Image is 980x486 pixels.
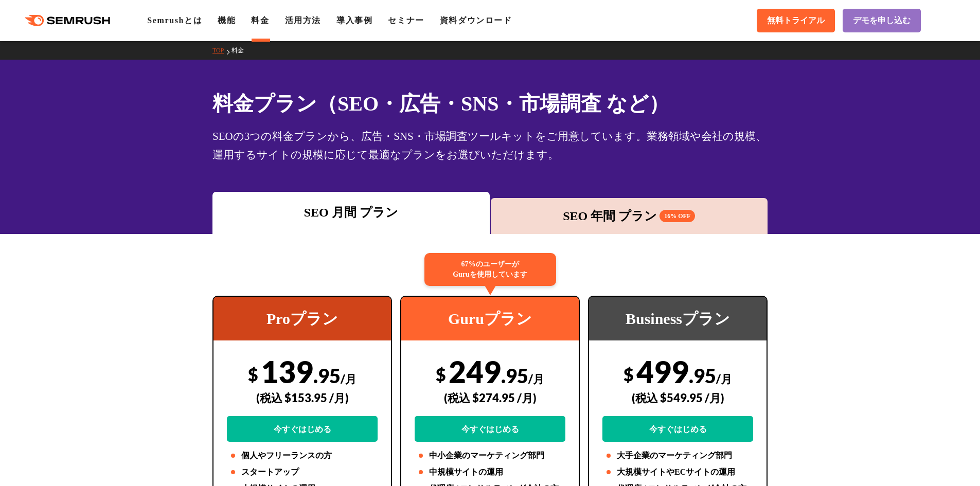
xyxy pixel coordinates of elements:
span: $ [623,364,634,385]
span: /月 [716,372,732,386]
a: 機能 [218,16,236,25]
li: 中規模サイトの運用 [415,466,565,478]
span: /月 [341,372,357,386]
div: (税込 $274.95 /月) [415,380,565,416]
a: 無料トライアル [757,9,835,32]
span: .95 [313,364,341,387]
a: 料金 [231,47,252,54]
div: SEO 月間 プラン [218,203,485,222]
span: $ [248,364,258,385]
a: TOP [212,47,231,54]
div: SEOの3つの料金プランから、広告・SNS・市場調査ツールキットをご用意しています。業務領域や会社の規模、運用するサイトの規模に応じて最適なプランをお選びいただけます。 [212,127,768,164]
li: スタートアップ [227,466,378,478]
li: 大規模サイトやECサイトの運用 [602,466,753,478]
a: セミナー [388,16,424,25]
li: 個人やフリーランスの方 [227,449,378,462]
div: 499 [602,353,753,442]
div: Proプラン [213,297,391,340]
div: Businessプラン [589,297,767,340]
div: Guruプラン [401,297,579,340]
a: 今すぐはじめる [227,416,378,442]
div: SEO 年間 プラン [496,207,763,225]
span: .95 [689,364,716,387]
span: /月 [528,372,544,386]
a: 今すぐはじめる [415,416,565,442]
span: 16% OFF [660,210,695,222]
a: 今すぐはじめる [602,416,753,442]
span: .95 [501,364,528,387]
div: 67%のユーザーが Guruを使用しています [424,253,556,286]
a: 料金 [251,16,269,25]
div: 139 [227,353,378,442]
span: $ [436,364,446,385]
a: Semrushとは [147,16,202,25]
div: (税込 $549.95 /月) [602,380,753,416]
span: デモを申し込む [853,15,911,26]
a: 活用方法 [285,16,321,25]
li: 中小企業のマーケティング部門 [415,449,565,462]
span: 無料トライアル [767,15,825,26]
div: 249 [415,353,565,442]
li: 大手企業のマーケティング部門 [602,449,753,462]
a: デモを申し込む [843,9,921,32]
a: 資料ダウンロード [440,16,512,25]
a: 導入事例 [336,16,372,25]
div: (税込 $153.95 /月) [227,380,378,416]
h1: 料金プラン（SEO・広告・SNS・市場調査 など） [212,88,768,119]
